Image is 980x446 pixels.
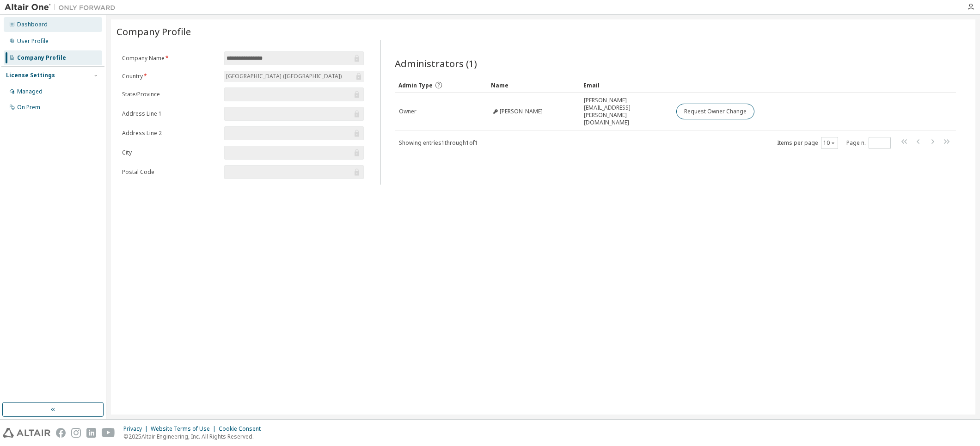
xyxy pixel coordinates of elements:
[123,433,266,440] p: © 2025 Altair Engineering, Inc. All Rights Reserved.
[71,428,81,438] img: instagram.svg
[123,425,151,433] div: Privacy
[17,88,43,95] div: Managed
[584,97,668,126] span: [PERSON_NAME][EMAIL_ADDRESS][PERSON_NAME][DOMAIN_NAME]
[399,108,416,115] span: Owner
[122,55,219,62] label: Company Name
[86,428,96,438] img: linkedin.svg
[56,428,66,438] img: facebook.svg
[122,130,219,137] label: Address Line 2
[777,137,838,149] span: Items per page
[823,139,836,147] button: 10
[5,3,120,12] img: Altair One
[122,73,219,80] label: Country
[122,110,219,118] label: Address Line 1
[122,91,219,98] label: State/Province
[122,149,219,156] label: City
[500,108,543,115] span: [PERSON_NAME]
[224,71,364,82] div: [GEOGRAPHIC_DATA] ([GEOGRAPHIC_DATA])
[17,104,40,111] div: On Prem
[17,21,48,28] div: Dashboard
[399,139,478,147] span: Showing entries 1 through 1 of 1
[395,57,477,70] span: Administrators (1)
[6,72,55,79] div: License Settings
[846,137,891,149] span: Page n.
[151,425,219,433] div: Website Terms of Use
[219,425,266,433] div: Cookie Consent
[225,71,343,81] div: [GEOGRAPHIC_DATA] ([GEOGRAPHIC_DATA])
[17,54,66,62] div: Company Profile
[3,428,50,438] img: altair_logo.svg
[102,428,115,438] img: youtube.svg
[122,168,219,176] label: Postal Code
[676,104,754,119] button: Request Owner Change
[17,37,49,45] div: User Profile
[583,78,668,93] div: Email
[116,25,191,38] span: Company Profile
[491,78,576,93] div: Name
[398,81,433,89] span: Admin Type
